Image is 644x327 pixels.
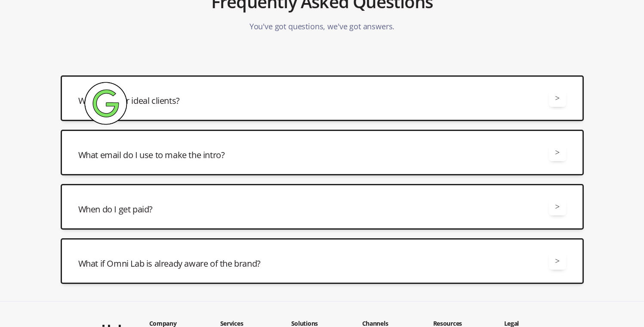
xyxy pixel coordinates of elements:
h3: What if Omni Lab is already aware of the brand? [78,258,261,270]
div: > [555,146,560,158]
h3: Who are your ideal clients? [78,95,180,107]
div: > [555,92,560,104]
h3: When do I get paid? [78,203,153,215]
iframe: Chat Widget [489,227,644,327]
h3: What email do I use to make the intro? [78,149,225,161]
p: You've got questions, we've got answers. [250,16,395,37]
div: > [555,201,560,212]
